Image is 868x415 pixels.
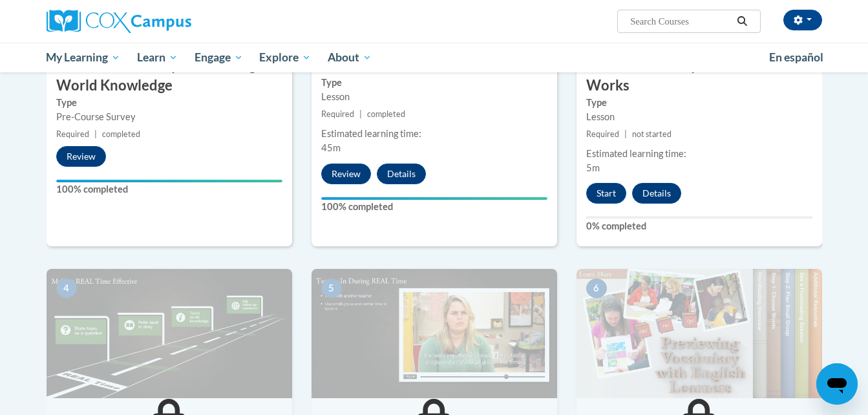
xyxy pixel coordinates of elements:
[586,96,812,110] label: Type
[586,183,626,204] button: Start
[56,129,89,139] span: Required
[586,129,619,139] span: Required
[47,56,292,96] h3: Pre-Course Survey for Building World Knowledge
[586,219,812,233] label: 0% completed
[27,43,842,72] div: Main menu
[377,164,426,184] button: Details
[186,43,251,72] a: Engage
[577,56,822,96] h3: Learn More: Why REAL Time Works
[586,162,600,173] span: 5m
[629,14,732,29] input: Search Courses
[312,269,557,398] img: Course Image
[47,10,292,33] a: Cox Campus
[56,182,282,197] label: 100% completed
[624,129,627,139] span: |
[46,50,120,65] span: My Learning
[321,90,547,104] div: Lesson
[102,129,140,139] span: completed
[94,129,97,139] span: |
[259,50,311,65] span: Explore
[321,76,547,90] label: Type
[321,109,354,119] span: Required
[56,110,282,124] div: Pre-Course Survey
[195,50,243,65] span: Engage
[586,279,607,298] span: 6
[47,10,191,33] img: Cox Campus
[769,50,823,64] span: En español
[816,363,858,405] iframe: Button to launch messaging window
[783,10,822,30] button: Account Settings
[321,127,547,141] div: Estimated learning time:
[321,279,342,298] span: 5
[577,269,822,398] img: Course Image
[321,200,547,214] label: 100% completed
[586,110,812,124] div: Lesson
[328,50,372,65] span: About
[732,14,752,29] button: Search
[56,146,106,167] button: Review
[47,269,292,398] img: Course Image
[321,197,547,200] div: Your progress
[137,50,178,65] span: Learn
[761,44,832,71] a: En español
[251,43,319,72] a: Explore
[56,279,77,298] span: 4
[632,129,672,139] span: not started
[56,96,282,110] label: Type
[38,43,129,72] a: My Learning
[129,43,186,72] a: Learn
[319,43,380,72] a: About
[367,109,405,119] span: completed
[321,164,371,184] button: Review
[321,142,341,153] span: 45m
[632,183,681,204] button: Details
[56,180,282,182] div: Your progress
[359,109,362,119] span: |
[586,147,812,161] div: Estimated learning time:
